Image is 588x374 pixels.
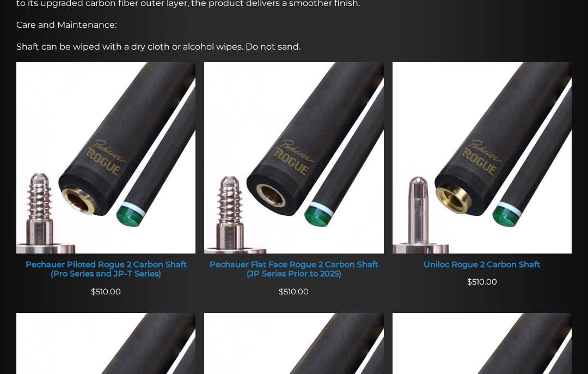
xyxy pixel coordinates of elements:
div: Uniloc Rogue 2 Carbon Shaft [393,260,572,270]
p: Shaft can be wiped with a dry cloth or alcohol wipes. Do not sand. [16,40,572,53]
img: Pechauer Flat Face Rogue 2 Carbon Shaft (JP Series Prior to 2025) [204,62,383,254]
span: 510.00 [279,287,309,297]
a: Pechauer Flat Face Rogue 2 Carbon Shaft (JP Series Prior to 2025) Pechauer Flat Face Rogue 2 Carb... [204,62,383,286]
img: Uniloc Rogue 2 Carbon Shaft [393,62,572,254]
a: Uniloc Rogue 2 Carbon Shaft Uniloc Rogue 2 Carbon Shaft [393,62,572,276]
p: Care and Maintenance: [16,19,572,32]
span: 510.00 [467,277,497,287]
span: 510.00 [91,287,121,297]
div: Pechauer Piloted Rogue 2 Carbon Shaft (Pro Series and JP-T Series) [16,260,195,279]
span: $ [467,277,472,287]
img: Pechauer Piloted Rogue 2 Carbon Shaft (Pro Series and JP-T Series) [16,62,195,254]
a: Pechauer Piloted Rogue 2 Carbon Shaft (Pro Series and JP-T Series) Pechauer Piloted Rogue 2 Carbo... [16,62,195,286]
span: $ [91,287,96,297]
span: $ [279,287,284,297]
div: Pechauer Flat Face Rogue 2 Carbon Shaft (JP Series Prior to 2025) [204,260,383,279]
